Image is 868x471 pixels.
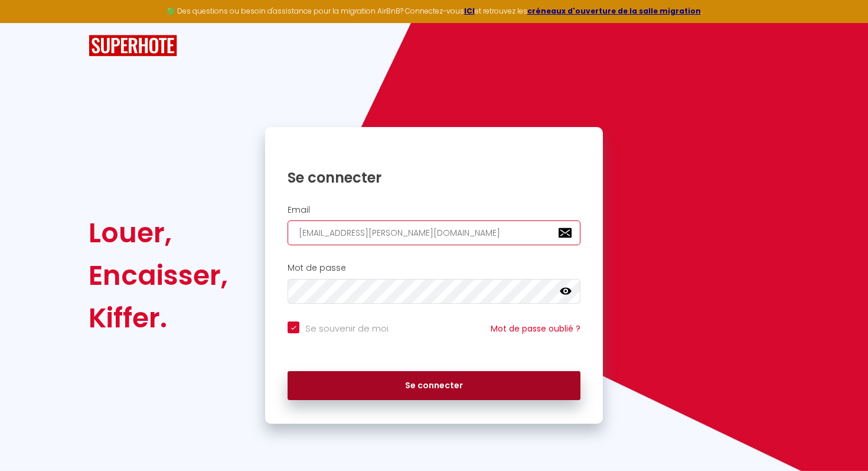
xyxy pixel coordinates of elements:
[9,5,45,40] button: Ouvrir le widget de chat LiveChat
[288,220,580,245] input: Ton Email
[288,263,580,273] h2: Mot de passe
[527,6,701,16] a: créneaux d'ouverture de la salle migration
[89,297,228,339] div: Kiffer.
[89,35,177,57] img: SuperHote logo
[89,254,228,297] div: Encaisser,
[464,6,475,16] a: ICI
[491,323,580,334] a: Mot de passe oublié ?
[89,212,228,254] div: Louer,
[288,371,580,401] button: Se connecter
[288,205,580,215] h2: Email
[288,168,580,187] h1: Se connecter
